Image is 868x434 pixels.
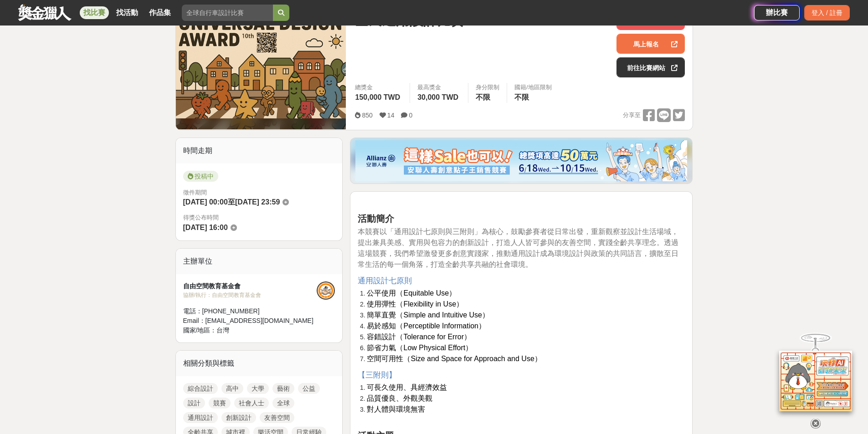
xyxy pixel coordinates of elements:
a: 辦比賽 [754,5,800,20]
span: 30,000 TWD [417,93,458,101]
img: d2146d9a-e6f6-4337-9592-8cefde37ba6b.png [779,351,852,411]
div: 電話： [PHONE_NUMBER] [183,306,317,316]
input: 全球自行車設計比賽 [182,5,273,21]
span: 850 [362,112,372,119]
span: 易於感知（Perceptible Information） [367,322,486,330]
div: 協辦/執行： 自由空間教育基金會 [183,291,317,299]
span: 不限 [476,93,490,101]
div: 相關分類與標籤 [176,351,343,376]
div: 自由空間教育基金會 [183,281,317,291]
a: 通用設計 [183,412,218,423]
a: 公益 [298,383,320,394]
span: 得獎公布時間 [183,213,335,222]
a: 綜合設計 [183,383,218,394]
span: 投稿中 [183,171,218,182]
span: 本競賽以「通用設計七原則與三附則」為核心，鼓勵參賽者從日常出發，重新觀察並設計生活場域，提出兼具美感、實用與包容力的創新設計，打造人人皆可參與的友善空間，實踐全齡共享理念。透過這場競賽，我們希望... [358,228,678,268]
span: 分享至 [623,108,641,122]
span: 【三附則】 [358,370,396,379]
img: Cover Image [176,13,346,118]
span: 台灣 [216,327,229,334]
span: 空間可用性（Size and Space for Approach and Use） [367,355,541,363]
span: [DATE] 00:00 [183,198,228,206]
a: 友善空間 [260,412,294,423]
a: 大學 [247,383,269,394]
a: 創新設計 [221,412,256,423]
span: 容錯設計（Tolerance for Error） [367,333,471,341]
a: 全球 [272,398,294,408]
span: 14 [387,112,395,119]
span: 公平使用（Equitable Use） [367,289,456,297]
span: [DATE] 16:00 [183,224,228,231]
a: 找活動 [113,6,142,19]
span: 節省力氣（Low Physical Effort） [367,344,473,352]
img: dcc59076-91c0-4acb-9c6b-a1d413182f46.png [355,140,687,181]
strong: 活動簡介 [358,214,394,224]
div: 國籍/地區限制 [514,83,552,92]
span: 通用設計七原則 [358,276,412,285]
span: 不限 [514,93,529,101]
a: 前往比賽網站 [616,57,685,77]
span: 對人體與環境無害 [367,405,425,413]
a: 高中 [221,383,243,394]
span: 國家/地區： [183,327,217,334]
span: 可長久使用、具經濟效益 [367,383,447,391]
div: Email： [EMAIL_ADDRESS][DOMAIN_NAME] [183,316,317,326]
a: 設計 [183,398,205,408]
a: 社會人士 [234,398,269,408]
a: 馬上報名 [616,34,685,54]
span: 最高獎金 [417,83,461,92]
div: 登入 / 註冊 [804,5,850,20]
span: 總獎金 [355,83,402,92]
span: [DATE] 23:59 [235,198,280,206]
span: 品質優良、外觀美觀 [367,394,432,402]
a: 作品集 [145,6,175,19]
a: 藝術 [272,383,294,394]
div: 時間走期 [176,138,343,163]
span: 至 [228,198,235,206]
div: 主辦單位 [176,249,343,274]
span: 徵件期間 [183,189,207,196]
span: 簡單直覺（Simple and Intuitive Use） [367,311,489,319]
span: 150,000 TWD [355,93,400,101]
a: 找比賽 [80,6,109,19]
span: 0 [409,112,412,119]
a: 競賽 [209,398,231,408]
div: 身分限制 [476,83,499,92]
span: 使用彈性（Flexibility in Use） [367,300,463,308]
